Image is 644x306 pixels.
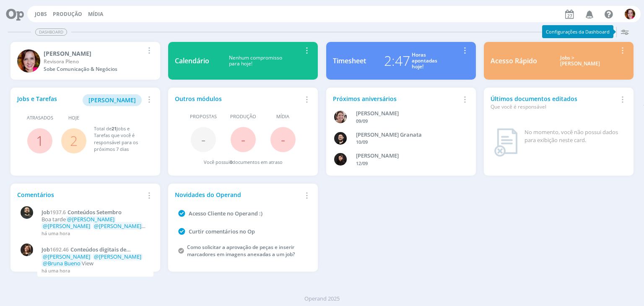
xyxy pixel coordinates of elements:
[112,125,117,132] span: 21
[175,94,301,103] div: Outros módulos
[21,244,33,256] img: L
[17,49,40,73] img: B
[44,58,144,65] div: Revisora Pleno
[83,94,142,106] button: [PERSON_NAME]
[88,10,103,18] a: Mídia
[50,246,69,253] span: 1692.46
[44,49,144,58] div: Bruna Bueno
[94,222,141,230] span: @[PERSON_NAME]
[525,128,623,145] div: No momento, você não possui dados para exibição neste card.
[189,228,255,235] a: Curtir comentários no Op
[43,253,90,260] span: @[PERSON_NAME]
[68,208,122,216] span: Conteúdos Setembro
[36,132,44,150] a: 1
[543,55,617,67] div: Jobs > [PERSON_NAME]
[333,94,460,103] div: Próximos aniversários
[21,206,33,219] img: P
[83,96,142,104] a: [PERSON_NAME]
[42,246,126,260] span: Conteúdos digitais de Setembro
[68,114,79,122] span: Hoje
[42,267,70,274] span: há uma hora
[189,210,262,217] a: Acesso Cliente no Operand :)
[412,52,437,70] div: Horas apontadas hoje!
[94,125,145,153] div: Total de Jobs e Tarefas que você é responsável para os próximos 7 dias
[32,11,49,18] button: Jobs
[190,113,217,120] span: Propostas
[204,159,283,166] div: Você possui documentos em atraso
[42,216,149,229] p: Boa tarde segue material ajustado
[230,113,256,120] span: Produção
[276,113,289,120] span: Mídia
[35,10,47,18] a: Jobs
[494,128,518,157] img: dashboard_not_found.png
[42,246,149,253] a: Job1692.46Conteúdos digitais de Setembro
[43,222,90,230] span: @[PERSON_NAME]
[94,253,141,260] span: @[PERSON_NAME]
[356,160,368,166] span: 12/09
[209,55,301,67] div: Nenhum compromisso para hoje!
[201,130,205,148] span: -
[241,130,245,148] span: -
[175,56,209,66] div: Calendário
[230,159,232,165] span: 0
[334,132,347,145] img: B
[86,11,106,18] button: Mídia
[491,94,617,111] div: Últimos documentos editados
[175,190,301,199] div: Novidades do Operand
[35,29,67,36] span: Dashboard
[356,109,459,118] div: Aline Beatriz Jackisch
[88,96,136,104] span: [PERSON_NAME]
[384,51,410,71] div: 2:47
[334,111,347,123] img: A
[42,254,149,267] p: View
[70,132,78,150] a: 2
[43,259,80,267] span: @Bruna Bueno
[27,114,53,122] span: Atrasados
[53,10,82,18] a: Produção
[624,7,636,21] button: B
[491,103,617,111] div: Que você é responsável
[42,209,149,216] a: Job1937.6Conteúdos Setembro
[10,42,160,80] a: B[PERSON_NAME]Revisora PlenoSobe Comunicação & Negócios
[42,230,70,236] span: há uma hora
[17,190,144,199] div: Comentários
[187,244,295,258] a: Como solicitar a aprovação de peças e inserir marcadores em imagens anexadas a um job?
[281,130,285,148] span: -
[43,229,80,236] span: @Bruna Bueno
[333,56,366,66] div: Timesheet
[356,139,368,145] span: 10/09
[356,118,368,124] span: 09/09
[44,65,144,73] div: Sobe Comunicação & Negócios
[334,153,347,166] img: L
[356,131,459,139] div: Bruno Corralo Granata
[491,56,537,66] div: Acesso Rápido
[326,42,476,80] a: Timesheet2:47Horasapontadashoje!
[50,209,66,216] span: 1937.6
[50,11,85,18] button: Produção
[17,94,144,106] div: Jobs e Tarefas
[625,9,635,19] img: B
[542,25,613,38] div: Configurações da Dashboard
[356,152,459,160] div: Luana da Silva de Andrade
[67,215,114,223] span: @[PERSON_NAME]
